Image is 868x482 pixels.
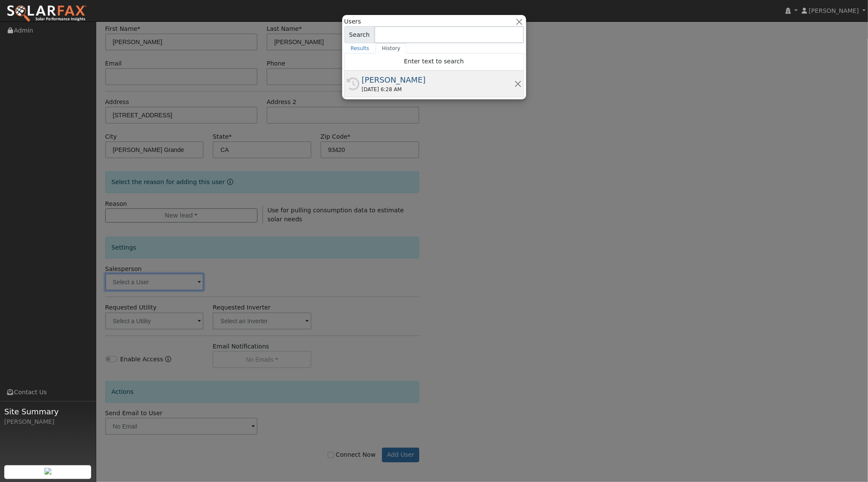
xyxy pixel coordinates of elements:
i: History [347,77,360,90]
span: Enter text to search [404,58,464,65]
div: [DATE] 6:28 AM [362,86,514,93]
div: [PERSON_NAME] [4,417,92,426]
span: Users [344,17,361,26]
a: Results [344,43,376,54]
span: [PERSON_NAME] [809,7,859,14]
button: Remove this history [514,79,522,88]
img: SolarFax [6,5,87,23]
div: [PERSON_NAME] [362,74,514,86]
span: Search [344,26,375,43]
a: History [376,43,407,54]
img: retrieve [44,468,51,475]
span: Site Summary [4,406,92,417]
